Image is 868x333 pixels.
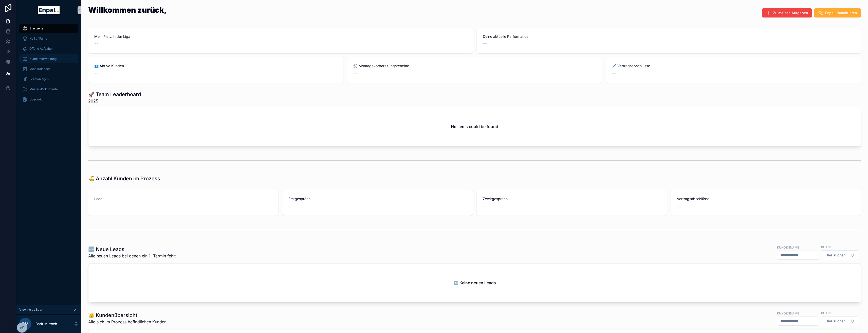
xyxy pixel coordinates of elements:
[35,321,57,326] p: Badr Mirroch
[451,124,498,130] h2: No items could be found
[821,311,832,315] label: Phase
[483,196,661,201] span: Zweitgespräch
[88,319,167,325] span: Alle sich im Prozess befindlichen Kunden
[288,196,466,201] span: Erstgespräch
[19,24,78,33] a: Startseite
[88,175,160,182] h1: ⛳ Anzahl Kunden im Prozess
[353,69,357,77] span: --
[29,37,47,41] span: Hall of Fame
[22,321,29,327] span: BM
[19,95,78,104] a: Über mich
[821,316,859,326] button: Select Button
[94,34,467,39] span: Mein Platz in der Liga
[29,67,50,71] span: Mein Kalender
[612,69,616,77] span: --
[88,253,176,259] span: Alle neuen Leads bei denen ein 1. Termin fehlt
[94,69,98,77] span: --
[88,91,141,98] h1: 🚀 Team Leaderboard
[19,54,78,63] a: Kundenverwaltung
[88,98,141,104] span: 2025
[19,308,43,312] span: Viewing as Badr
[19,85,78,94] a: Muster-Dokumente
[88,6,167,14] h1: Willkommen zurück,
[19,75,78,84] a: Lead anlegen
[16,20,81,111] div: scrollable content
[762,8,812,17] button: Zu meinen Aufgaben
[94,202,98,209] span: --
[29,97,44,101] span: Über mich
[483,40,487,47] span: --
[825,319,848,324] span: Hier suchen...
[814,8,861,17] button: Enpal Kontaktieren
[29,87,58,91] span: Muster-Dokumente
[94,63,337,68] span: 👥 Aktive Kunden
[88,246,176,253] h1: 🆕 Neue Leads
[29,26,43,30] span: Startseite
[88,312,167,319] h1: 👑 Kundenübersicht
[773,10,808,15] span: Zu meinen Aufgaben
[677,202,681,209] span: --
[29,77,49,81] span: Lead anlegen
[94,40,98,47] span: --
[483,34,855,39] span: Deine aktuelle Performance
[288,202,292,209] span: --
[821,245,832,249] label: Phase
[353,63,596,68] span: ⚒️ Montagevorbereitungstermine
[19,64,78,74] a: Mein Kalender
[29,57,57,61] span: Kundenverwaltung
[19,44,78,53] a: Offene Aufgaben
[677,196,855,201] span: Vertragsabschlüsse
[821,250,859,260] button: Select Button
[19,34,78,43] a: Hall of Fame
[825,253,848,258] span: Hier suchen...
[483,202,487,209] span: --
[29,47,53,51] span: Offene Aufgaben
[777,245,799,250] label: Kundenname
[453,280,496,286] h2: 🆕 Keine neuen Leads
[612,63,855,68] span: 🖊️ Vertragsabschlüsse
[777,311,799,316] label: Kundenname
[825,10,857,15] span: Enpal Kontaktieren
[94,196,272,201] span: Lead
[38,6,59,14] img: App logo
